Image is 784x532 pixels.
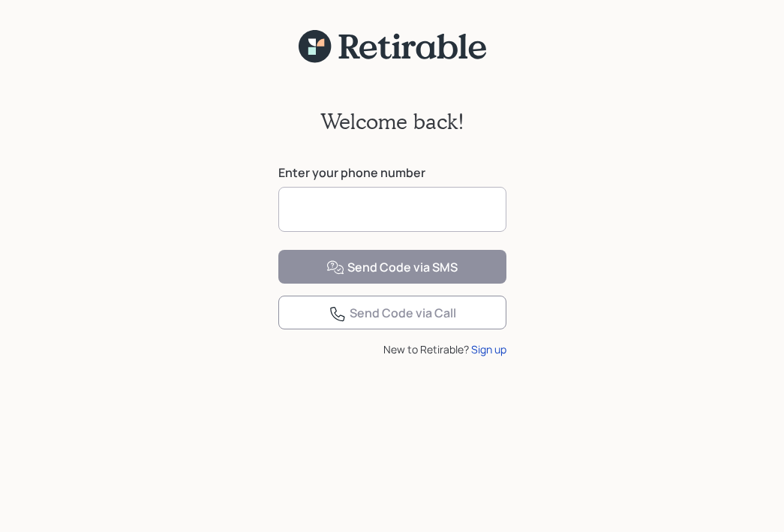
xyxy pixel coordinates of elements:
div: Send Code via Call [329,305,456,323]
h2: Welcome back! [320,109,464,134]
div: Sign up [471,341,506,357]
button: Send Code via Call [278,296,506,329]
label: Enter your phone number [278,164,506,181]
div: Send Code via SMS [326,259,458,277]
div: New to Retirable? [278,341,506,357]
button: Send Code via SMS [278,250,506,284]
